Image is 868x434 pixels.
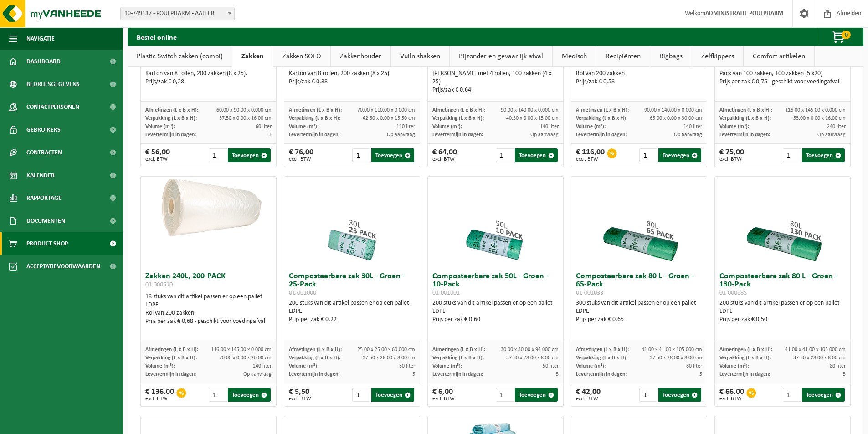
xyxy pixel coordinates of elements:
[289,116,340,121] span: Verpakking (L x B x H):
[209,148,227,162] input: 1
[642,347,702,352] span: 41.00 x 41.00 x 105.000 cm
[145,396,174,402] span: excl. BTW
[371,148,414,162] button: Toevoegen
[26,255,100,278] span: Acceptatievoorwaarden
[719,132,770,138] span: Levertermijn in dagen:
[228,148,271,162] button: Toevoegen
[432,299,559,324] div: 200 stuks van dit artikel passen er op een pallet
[289,355,340,361] span: Verpakking (L x B x H):
[576,70,702,78] div: Rol van 200 zakken
[289,107,342,113] span: Afmetingen (L x B x H):
[289,148,313,162] div: € 76,00
[699,372,702,377] span: 5
[639,388,658,402] input: 1
[719,396,744,402] span: excl. BTW
[719,355,771,361] span: Verpakking (L x B x H):
[543,363,559,369] span: 50 liter
[576,157,605,162] span: excl. BTW
[289,347,342,352] span: Afmetingen (L x B x H):
[719,372,770,377] span: Levertermijn in dagen:
[269,132,272,138] span: 3
[793,116,846,121] span: 53.00 x 0.00 x 16.00 cm
[553,46,596,67] a: Medisch
[576,307,702,316] div: LDPE
[145,355,197,361] span: Verpakking (L x B x H):
[363,116,415,121] span: 42.50 x 0.00 x 15.50 cm
[576,78,702,86] div: Prijs/zak € 0,58
[802,148,845,162] button: Toevoegen
[515,148,558,162] button: Toevoegen
[289,316,415,324] div: Prijs per zak € 0,22
[719,53,846,86] div: 34 stuks van dit artikel passen er op een pallet
[576,299,702,324] div: 300 stuks van dit artikel passen er op een pallet
[391,46,449,67] a: Vuilnisbakken
[501,347,559,352] span: 30.00 x 30.00 x 94.000 cm
[216,107,272,113] span: 60.00 x 90.00 x 0.000 cm
[705,10,783,17] strong: ADMINISTRATIE POULPHARM
[719,124,749,129] span: Volume (m³):
[432,396,455,402] span: excl. BTW
[576,107,629,113] span: Afmetingen (L x B x H):
[289,307,415,316] div: LDPE
[145,317,272,326] div: Prijs per zak € 0,68 - geschikt voor voedingafval
[141,177,276,245] img: 01-000510
[289,53,415,86] div: 52 stuks van dit artikel passen er op een pallet
[145,53,272,86] div: 56 stuks van dit artikel passen er op een pallet
[128,28,186,46] h2: Bestel online
[209,388,227,402] input: 1
[576,396,601,402] span: excl. BTW
[26,232,68,255] span: Product Shop
[432,157,457,162] span: excl. BTW
[289,124,318,129] span: Volume (m³):
[719,148,744,162] div: € 75,00
[432,363,462,369] span: Volume (m³):
[145,124,175,129] span: Volume (m³):
[26,187,62,209] span: Rapportage
[256,124,272,129] span: 60 liter
[450,46,552,67] a: Bijzonder en gevaarlijk afval
[145,301,272,309] div: LDPE
[432,116,484,121] span: Verpakking (L x B x H):
[219,116,272,121] span: 37.50 x 0.00 x 16.00 cm
[289,363,318,369] span: Volume (m³):
[232,46,273,67] a: Zakken
[793,355,846,361] span: 37.50 x 28.00 x 8.00 cm
[737,177,828,268] img: 01-000685
[145,281,173,288] span: 01-000510
[412,372,415,377] span: 5
[396,124,415,129] span: 110 liter
[289,132,339,138] span: Levertermijn in dagen:
[26,164,55,187] span: Kalender
[515,388,558,402] button: Toevoegen
[827,124,846,129] span: 240 liter
[842,31,851,39] span: 0
[817,28,863,46] button: 0
[496,148,514,162] input: 1
[556,372,559,377] span: 5
[432,70,559,86] div: [PERSON_NAME] met 4 rollen, 100 zakken (4 x 25)
[289,290,316,296] span: 01-001000
[289,272,415,297] h3: Composteerbare zak 30L - Groen - 25-Pack
[576,388,601,402] div: € 42,00
[145,363,175,369] span: Volume (m³):
[576,290,603,296] span: 01-001033
[26,73,80,96] span: Bedrijfsgegevens
[432,316,559,324] div: Prijs per zak € 0,60
[506,116,559,121] span: 40.50 x 0.00 x 15.00 cm
[145,107,198,113] span: Afmetingen (L x B x H):
[432,347,485,352] span: Afmetingen (L x B x H):
[145,309,272,317] div: Rol van 200 zakken
[432,107,485,113] span: Afmetingen (L x B x H):
[683,124,702,129] span: 140 liter
[432,86,559,94] div: Prijs/zak € 0,64
[785,347,846,352] span: 41.00 x 41.00 x 105.000 cm
[674,132,702,138] span: Op aanvraag
[817,132,846,138] span: Op aanvraag
[432,53,559,94] div: 60 stuks van dit artikel passen er op een pallet
[783,148,801,162] input: 1
[658,388,701,402] button: Toevoegen
[145,116,197,121] span: Verpakking (L x B x H):
[145,272,272,291] h3: Zakken 240L, 200-PACK
[686,363,702,369] span: 80 liter
[719,70,846,78] div: Pack van 100 zakken, 100 zakken (5 x20)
